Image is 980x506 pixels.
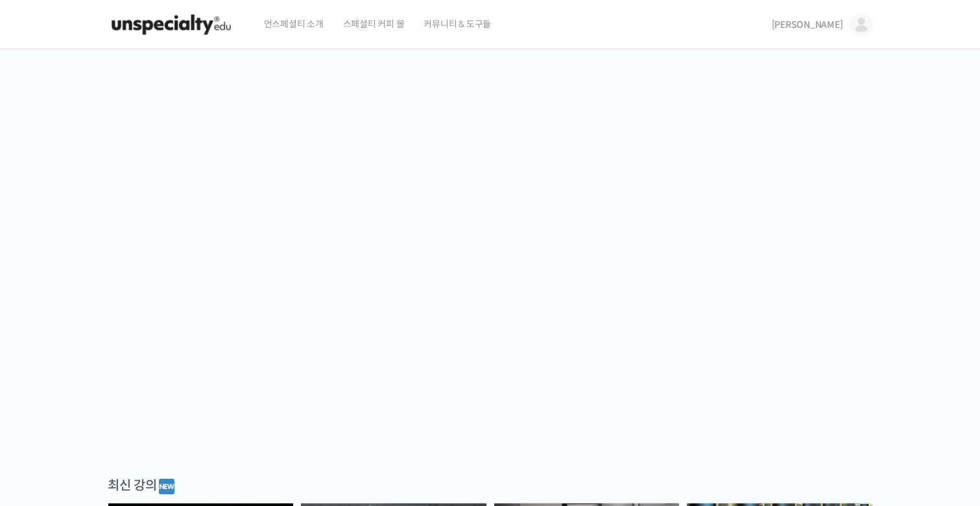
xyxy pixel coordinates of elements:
span: [PERSON_NAME] [772,19,843,30]
p: 시간과 장소에 구애받지 않고, 검증된 커리큘럼으로 [8,270,972,288]
p: [PERSON_NAME]을 다하는 당신을 위해, 최고와 함께 만든 커피 클래스 [8,199,972,264]
img: 🆕 [159,479,174,494]
div: 최신 강의 [108,477,873,496]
